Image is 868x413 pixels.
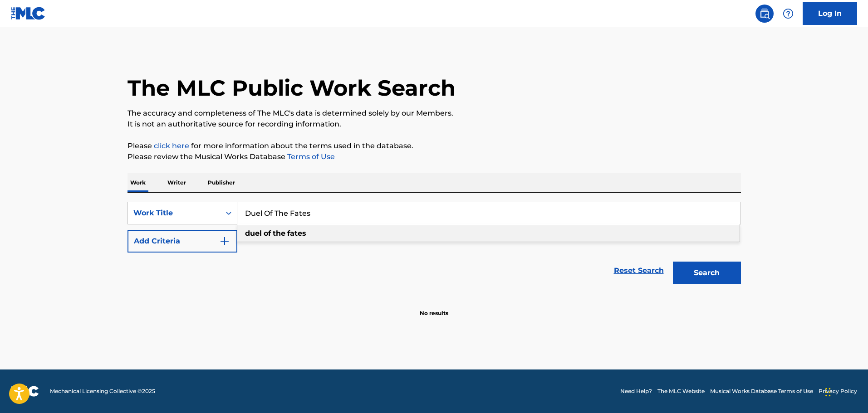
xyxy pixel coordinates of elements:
[264,229,271,238] strong: of
[154,141,189,150] a: click here
[128,119,741,130] p: It is not an authoritative source for recording information.
[205,173,238,192] p: Publisher
[128,230,237,253] button: Add Criteria
[165,173,189,192] p: Writer
[11,7,46,20] img: MLC Logo
[779,5,797,23] div: Help
[759,8,770,19] img: search
[219,236,230,247] img: 9d2ae6d4665cec9f34b9.svg
[420,298,448,317] p: No results
[823,369,868,413] iframe: Chat Widget
[11,386,39,397] img: logo
[285,152,335,161] a: Terms of Use
[609,261,668,281] a: Reset Search
[657,387,705,395] a: The MLC Website
[128,74,456,102] h1: The MLC Public Work Search
[128,173,148,192] p: Work
[803,2,857,25] a: Log In
[128,108,741,119] p: The accuracy and completeness of The MLC's data is determined solely by our Members.
[128,141,741,151] p: Please for more information about the terms used in the database.
[710,387,813,395] a: Musical Works Database Terms of Use
[245,229,262,238] strong: duel
[673,262,741,284] button: Search
[825,379,831,406] div: Drag
[783,8,794,19] img: help
[50,387,155,395] span: Mechanical Licensing Collective © 2025
[755,5,774,23] a: Public Search
[287,229,306,238] strong: fates
[819,387,857,395] a: Privacy Policy
[273,229,285,238] strong: the
[128,202,741,289] form: Search Form
[128,151,741,162] p: Please review the Musical Works Database
[620,387,652,395] a: Need Help?
[133,208,215,219] div: Work Title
